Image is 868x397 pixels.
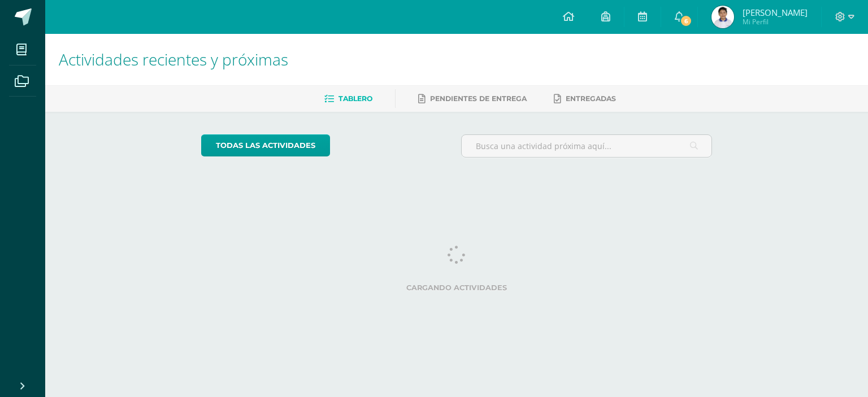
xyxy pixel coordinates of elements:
[554,90,616,108] a: Entregadas
[324,90,372,108] a: Tablero
[338,94,372,103] span: Tablero
[418,90,527,108] a: Pendientes de entrega
[566,94,616,103] span: Entregadas
[201,134,330,156] a: todas las Actividades
[679,15,692,27] span: 6
[743,17,808,27] span: Mi Perfil
[743,7,808,18] span: [PERSON_NAME]
[59,49,288,70] span: Actividades recientes y próximas
[711,6,734,28] img: 4e9bd0439262ddc4729a99252a11bfa3.png
[430,94,527,103] span: Pendientes de entrega
[462,135,712,157] input: Busca una actividad próxima aquí...
[201,283,713,292] label: Cargando actividades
